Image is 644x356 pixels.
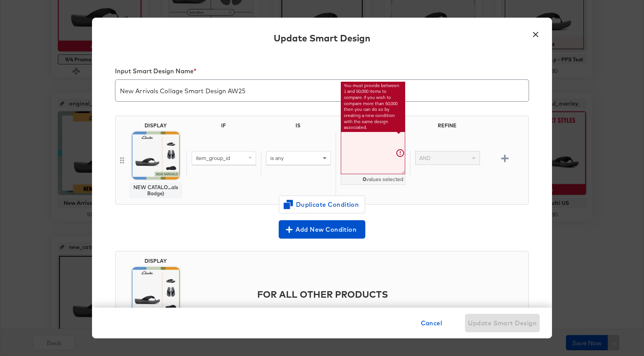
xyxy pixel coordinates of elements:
[344,82,402,131] li: You must provide between 1 and 50,000 items to compare. If you wish to compare more than 50,000 t...
[115,77,529,98] input: My smart design
[410,122,484,132] div: REFINE
[186,276,525,312] div: FOR ALL OTHER PRODUCTS
[363,176,366,183] div: 0
[421,318,442,328] span: Cancel
[274,31,370,44] div: Update Smart Design
[145,258,167,264] div: DISPLAY
[341,174,405,185] div: values selected
[419,155,430,162] span: AND
[261,122,335,132] div: IS
[418,314,445,332] button: Cancel
[270,155,284,162] span: is any
[145,122,167,129] div: DISPLAY
[186,122,261,132] div: IF
[196,155,230,162] span: item_group_id
[282,224,362,235] span: Add New Condition
[132,267,180,315] img: jW6bPtGO2fa-yoTxkkXFIg.jpg
[285,199,359,210] span: Duplicate Condition
[279,220,365,239] button: Add New Condition
[115,67,529,78] div: Input Smart Design Name
[279,195,365,214] button: Duplicate Condition
[133,184,178,196] div: NEW CATALO...als Badge)
[529,25,542,39] button: ×
[132,132,180,180] img: Yvf3GD98EI8-qb2BFzxofw.jpg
